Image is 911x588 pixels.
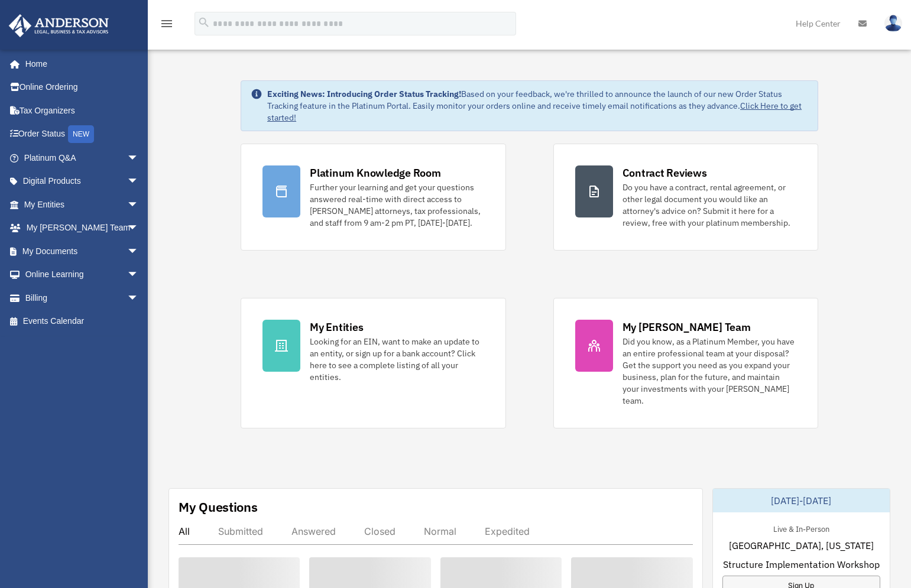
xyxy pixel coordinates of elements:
[8,170,157,193] a: Digital Productsarrow_drop_down
[127,239,151,264] span: arrow_drop_down
[160,21,174,31] a: menu
[723,557,880,571] span: Structure Implementation Workshop
[160,17,174,31] i: menu
[310,336,484,383] div: Looking for an EIN, want to make an update to an entity, or sign up for a bank account? Click her...
[127,216,151,241] span: arrow_drop_down
[5,14,112,37] img: Anderson Advisors Platinum Portal
[179,498,258,516] div: My Questions
[267,89,461,99] strong: Exciting News: Introducing Order Status Tracking!
[364,525,395,537] div: Closed
[179,525,190,537] div: All
[424,525,456,537] div: Normal
[8,52,151,76] a: Home
[8,99,157,122] a: Tax Organizers
[241,298,505,428] a: My Entities Looking for an EIN, want to make an update to an entity, or sign up for a bank accoun...
[241,144,505,251] a: Platinum Knowledge Room Further your learning and get your questions answered real-time with dire...
[8,310,157,333] a: Events Calendar
[127,146,151,170] span: arrow_drop_down
[553,144,818,251] a: Contract Reviews Do you have a contract, rental agreement, or other legal document you would like...
[8,286,157,310] a: Billingarrow_drop_down
[8,239,157,263] a: My Documentsarrow_drop_down
[884,15,902,32] img: User Pic
[553,298,818,428] a: My [PERSON_NAME] Team Did you know, as a Platinum Member, you have an entire professional team at...
[8,193,157,216] a: My Entitiesarrow_drop_down
[127,193,151,217] span: arrow_drop_down
[623,336,796,407] div: Did you know, as a Platinum Member, you have an entire professional team at your disposal? Get th...
[8,216,157,240] a: My [PERSON_NAME] Teamarrow_drop_down
[310,320,363,334] div: My Entities
[218,525,263,537] div: Submitted
[8,263,157,287] a: Online Learningarrow_drop_down
[127,263,151,287] span: arrow_drop_down
[310,181,484,229] div: Further your learning and get your questions answered real-time with direct access to [PERSON_NAM...
[8,122,157,147] a: Order StatusNEW
[127,286,151,310] span: arrow_drop_down
[764,522,839,534] div: Live & In-Person
[623,165,707,180] div: Contract Reviews
[68,125,94,143] div: NEW
[267,88,808,124] div: Based on your feedback, we're thrilled to announce the launch of our new Order Status Tracking fe...
[729,538,874,553] span: [GEOGRAPHIC_DATA], [US_STATE]
[8,146,157,170] a: Platinum Q&Aarrow_drop_down
[8,76,157,99] a: Online Ordering
[197,16,210,29] i: search
[310,165,441,180] div: Platinum Knowledge Room
[267,100,802,123] a: Click Here to get started!
[623,181,796,229] div: Do you have a contract, rental agreement, or other legal document you would like an attorney's ad...
[291,525,336,537] div: Answered
[623,320,751,334] div: My [PERSON_NAME] Team
[485,525,530,537] div: Expedited
[127,170,151,194] span: arrow_drop_down
[713,489,890,512] div: [DATE]-[DATE]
